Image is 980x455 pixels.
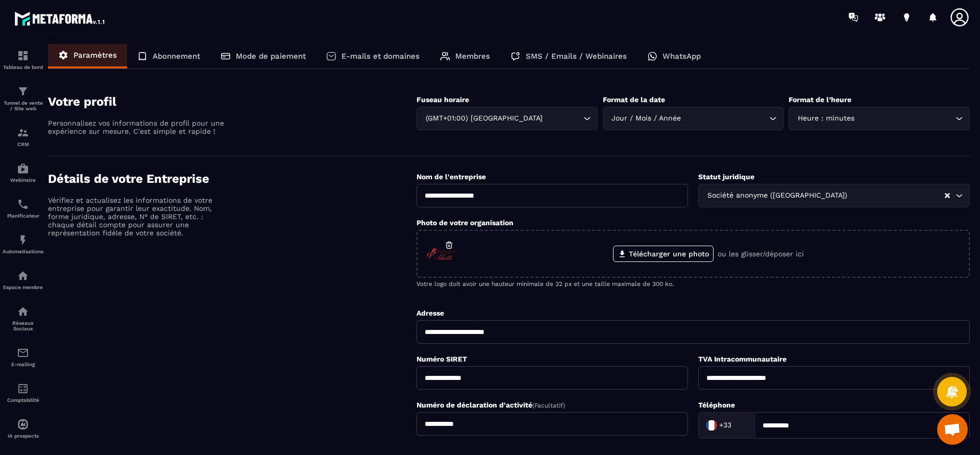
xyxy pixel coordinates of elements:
div: Search for option [698,412,754,439]
p: ou les glisser/déposer ici [718,250,804,258]
label: Statut juridique [698,173,754,181]
a: schedulerschedulerPlanificateur [3,190,43,226]
img: logo [14,9,106,28]
div: Search for option [603,107,784,130]
h4: Détails de votre Entreprise [48,172,416,186]
a: formationformationTableau de bord [3,42,43,78]
img: Country Flag [701,415,722,436]
p: WhatsApp [663,52,701,61]
div: Search for option [698,184,970,207]
input: Search for option [733,418,744,433]
img: automations [17,270,29,282]
label: Adresse [416,309,444,317]
p: Tunnel de vente / Site web [3,100,43,111]
p: Abonnement [153,52,200,61]
label: Photo de votre organisation [416,219,513,227]
p: Planificateur [3,213,43,219]
p: Paramètres [73,51,117,60]
p: Tableau de bord [3,64,43,70]
span: (GMT+01:00) [GEOGRAPHIC_DATA] [423,113,545,124]
a: accountantaccountantComptabilité [3,375,43,411]
label: Fuseau horaire [416,95,469,104]
p: Webinaire [3,177,43,183]
p: CRM [3,141,43,147]
button: Clear Selected [945,192,950,200]
label: Numéro SIRET [416,355,467,363]
span: (Facultatif) [532,402,565,409]
img: scheduler [17,198,29,210]
img: automations [17,418,29,430]
img: formation [17,50,29,62]
a: formationformationCRM [3,119,43,155]
a: automationsautomationsEspace membre [3,262,43,298]
label: Numéro de déclaration d'activité [416,401,565,409]
p: E-mailing [3,362,43,367]
p: E-mails et domaines [341,52,420,61]
p: SMS / Emails / Webinaires [526,52,627,61]
span: +33 [719,420,731,430]
img: automations [17,162,29,175]
p: Automatisations [3,249,43,254]
p: Comptabilité [3,397,43,403]
input: Search for option [683,113,767,124]
p: Vérifiez et actualisez les informations de votre entreprise pour garantir leur exactitude. Nom, f... [48,196,227,237]
a: Ouvrir le chat [937,414,968,445]
span: Jour / Mois / Année [609,113,683,124]
label: Nom de l'entreprise [416,173,486,181]
p: Membres [455,52,490,61]
input: Search for option [849,190,944,201]
input: Search for option [856,113,953,124]
p: Votre logo doit avoir une hauteur minimale de 32 px et une taille maximale de 300 ko. [416,280,970,288]
a: emailemailE-mailing [3,339,43,375]
div: Search for option [789,107,970,130]
span: Heure : minutes [795,113,856,124]
p: Espace membre [3,284,43,290]
a: automationsautomationsAutomatisations [3,226,43,262]
a: social-networksocial-networkRéseaux Sociaux [3,298,43,339]
h4: Votre profil [48,94,416,109]
label: Télécharger une photo [613,246,714,262]
img: formation [17,85,29,98]
img: automations [17,234,29,246]
label: Format de l’heure [789,95,851,104]
label: Téléphone [698,401,735,409]
img: social-network [17,305,29,318]
p: Personnalisez vos informations de profil pour une expérience sur mesure. C'est simple et rapide ! [48,119,227,135]
div: Search for option [416,107,598,130]
span: Société anonyme ([GEOGRAPHIC_DATA]) [705,190,849,201]
img: email [17,347,29,359]
a: automationsautomationsWebinaire [3,155,43,190]
p: IA prospects [3,433,43,439]
input: Search for option [545,113,581,124]
a: formationformationTunnel de vente / Site web [3,78,43,119]
img: formation [17,127,29,139]
img: accountant [17,382,29,395]
p: Mode de paiement [236,52,306,61]
label: Format de la date [603,95,665,104]
p: Réseaux Sociaux [3,320,43,331]
label: TVA Intracommunautaire [698,355,787,363]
